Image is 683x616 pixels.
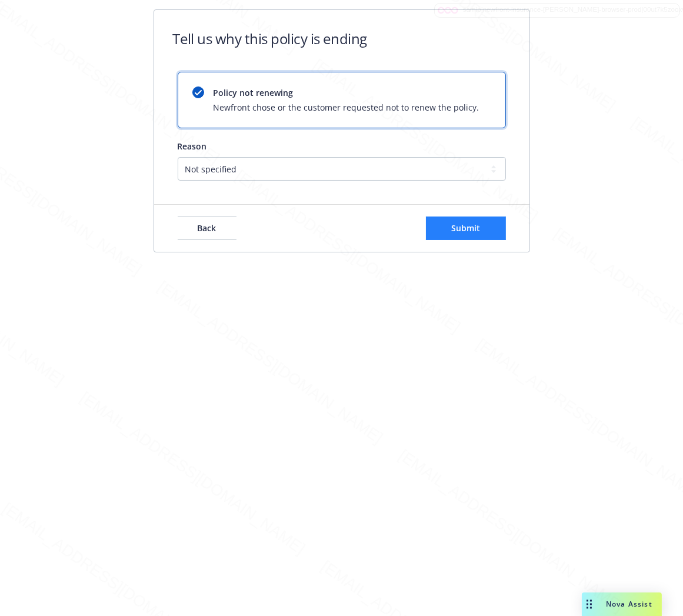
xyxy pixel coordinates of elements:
span: Back [198,222,216,234]
span: Submit [451,222,480,234]
h1: Tell us why this policy is ending [173,29,367,48]
span: Nova Assist [606,599,652,609]
span: Reason [178,141,207,152]
span: Newfront chose or the customer requested not to renew the policy. [214,101,479,114]
span: Policy not renewing [214,86,479,99]
button: Nova Assist [582,592,662,616]
button: Submit [426,217,506,240]
button: Back [178,217,236,240]
div: Drag to move [582,592,597,616]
